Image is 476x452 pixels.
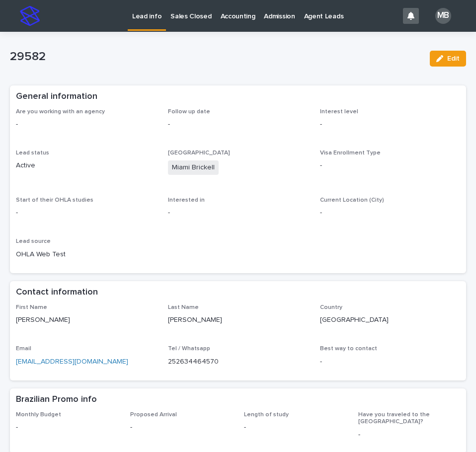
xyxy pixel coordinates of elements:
[10,50,422,64] p: 29582
[16,287,98,298] h2: Contact information
[435,8,451,24] div: MB
[320,197,384,203] span: Current Location (City)
[320,315,460,325] p: [GEOGRAPHIC_DATA]
[16,91,97,102] h2: General information
[320,357,460,367] p: -
[244,422,346,433] p: -
[168,304,199,310] span: Last Name
[320,208,460,218] p: -
[16,422,118,433] p: -
[16,304,47,310] span: First Name
[320,304,342,310] span: Country
[130,412,177,418] span: Proposed Arrival
[16,208,156,218] p: -
[320,160,460,171] p: -
[130,422,233,433] p: -
[244,412,289,418] span: Length of study
[168,197,205,203] span: Interested in
[16,197,93,203] span: Start of their OHLA studies
[16,346,31,352] span: Email
[358,430,461,440] p: -
[16,119,156,130] p: -
[168,109,210,115] span: Follow up date
[430,51,466,67] button: Edit
[16,238,51,244] span: Lead source
[16,150,49,156] span: Lead status
[16,315,156,325] p: [PERSON_NAME]
[168,208,308,218] p: -
[447,55,460,62] span: Edit
[168,315,308,325] p: [PERSON_NAME]
[16,249,156,260] p: OHLA Web Test
[168,150,230,156] span: [GEOGRAPHIC_DATA]
[320,119,460,130] p: -
[16,160,156,171] p: Active
[16,109,105,115] span: Are you working with an agency
[16,412,61,418] span: Monthly Budget
[168,357,308,367] p: 252634464570
[16,358,128,365] a: [EMAIL_ADDRESS][DOMAIN_NAME]
[168,119,308,130] p: -
[16,394,97,405] h2: Brazilian Promo info
[320,346,377,352] span: Best way to contact
[358,412,430,425] span: Have you traveled to the [GEOGRAPHIC_DATA]?
[168,346,210,352] span: Tel / Whatsapp
[20,6,40,26] img: stacker-logo-s-only.png
[320,150,381,156] span: Visa Enrollment Type
[168,160,219,175] span: Miami Brickell
[320,109,358,115] span: Interest level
